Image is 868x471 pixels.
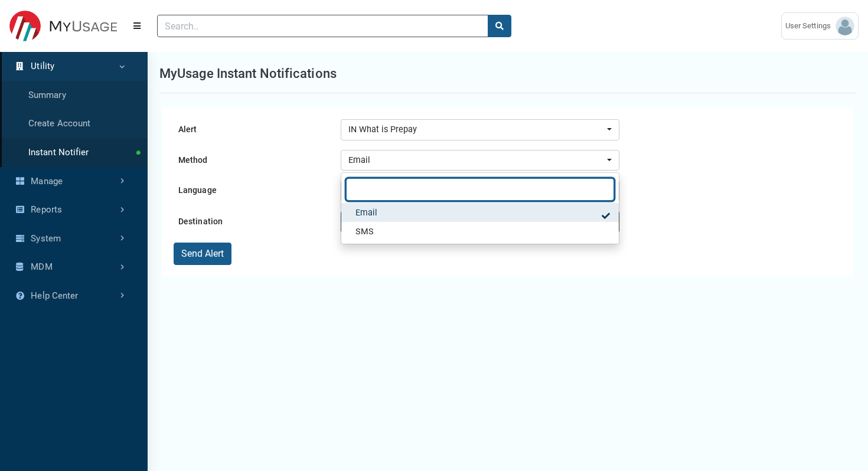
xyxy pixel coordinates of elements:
button: Menu [126,15,148,37]
span: Email [355,207,378,220]
label: Language [174,180,341,201]
div: Email [348,154,605,167]
span: User Settings [785,20,836,32]
a: User Settings [781,12,859,40]
label: Method [174,150,341,171]
img: DEMO Logo [9,11,117,42]
span: SMS [355,225,374,238]
button: search [488,15,511,37]
label: Destination [174,211,341,232]
button: Email [341,150,619,171]
button: IN What is Prepay [341,119,619,140]
label: Alert [174,119,341,140]
button: Send Alert [174,243,231,265]
div: IN What is Prepay [348,123,605,136]
h1: MyUsage Instant Notifications [159,64,337,83]
input: Search [346,178,614,201]
input: Search [157,15,488,37]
